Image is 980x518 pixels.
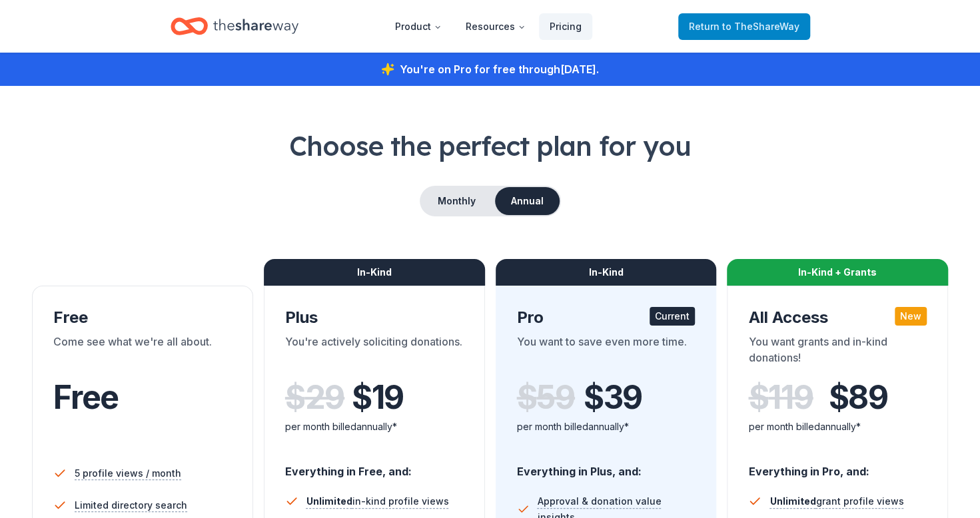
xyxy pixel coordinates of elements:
div: per month billed annually* [748,419,927,435]
div: All Access [748,307,927,328]
span: grant profile views [769,495,903,507]
a: Home [171,11,298,42]
div: Plus [285,307,464,328]
div: Everything in Pro, and: [748,452,927,480]
h1: Choose the perfect plan for you [32,127,948,164]
a: Returnto TheShareWay [678,13,810,40]
span: in-kind profile views [306,495,449,507]
div: You want grants and in-kind donations! [748,334,927,371]
button: Resources [455,13,536,40]
div: Free [53,307,232,328]
span: $ 19 [352,379,404,416]
div: New [895,307,927,326]
span: Limited directory search [75,497,187,513]
div: In-Kind [264,259,485,286]
span: $ 39 [584,379,642,416]
span: Unlimited [306,495,352,507]
button: Monthly [421,187,492,215]
span: Unlimited [769,495,815,507]
nav: Main [384,11,592,42]
div: per month billed annually* [517,419,696,435]
div: In-Kind [496,259,717,286]
div: Everything in Plus, and: [517,452,696,480]
button: Annual [495,187,560,215]
span: 5 profile views / month [75,465,181,481]
div: Pro [517,307,696,328]
div: Everything in Free, and: [285,452,464,480]
span: Return [689,19,799,35]
div: In-Kind + Grants [727,259,948,286]
span: Free [53,378,119,417]
div: You're actively soliciting donations. [285,334,464,371]
div: per month billed annually* [285,419,464,435]
span: to TheShareWay [722,21,799,32]
div: Current [650,307,695,326]
span: $ 89 [828,379,887,416]
div: You want to save even more time. [517,334,696,371]
a: Pricing [539,13,592,40]
div: Come see what we're all about. [53,334,232,371]
button: Product [384,13,452,40]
